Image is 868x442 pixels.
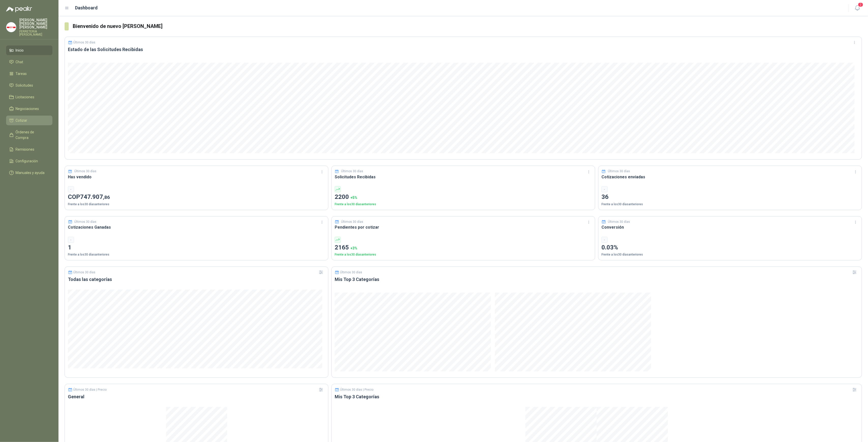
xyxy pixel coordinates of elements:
[75,169,97,174] p: Últimos 30 días
[335,202,592,207] p: Frente a los 30 días anteriores
[6,92,52,102] a: Licitaciones
[858,2,863,7] span: 2
[6,156,52,166] a: Configuración
[80,193,110,200] span: 747.907
[335,276,859,282] h3: Mis Top 3 Categorías
[16,83,33,88] span: Solicitudes
[340,271,362,274] p: Últimos 30 días
[16,158,38,164] span: Configuración
[16,106,39,112] span: Negociaciones
[6,57,52,67] a: Chat
[601,192,859,202] p: 36
[6,6,32,12] img: Logo peakr
[75,219,97,224] p: Últimos 30 días
[341,169,363,174] p: Últimos 30 días
[341,219,363,224] p: Últimos 30 días
[19,30,52,36] p: FERRETERIA [PERSON_NAME]
[68,174,325,180] h3: Has vendido
[16,147,35,152] span: Remisiones
[601,224,859,230] h3: Conversión
[608,219,630,224] p: Últimos 30 días
[335,174,592,180] h3: Solicitudes Recibidas
[6,45,52,55] a: Inicio
[73,271,96,274] p: Últimos 30 días
[75,4,98,11] h1: Dashboard
[68,224,325,230] h3: Cotizaciones Ganadas
[6,22,16,32] img: Company Logo
[608,169,630,174] p: Últimos 30 días
[73,388,107,391] p: Últimos 30 días | Precio
[335,394,859,400] h3: Mis Top 3 Categorías
[19,18,52,29] p: [PERSON_NAME] [PERSON_NAME] [PERSON_NAME]
[68,46,859,53] h3: Estado de las Solicitudes Recibidas
[335,252,592,257] p: Frente a los 30 días anteriores
[16,94,35,100] span: Licitaciones
[601,237,608,243] div: -
[6,69,52,78] a: Tareas
[6,145,52,154] a: Remisiones
[68,243,325,252] p: 1
[350,246,357,250] span: + 3 %
[6,127,52,143] a: Órdenes de Compra
[16,170,45,176] span: Manuales y ayuda
[601,252,859,257] p: Frente a los 30 días anteriores
[68,192,325,202] p: COP
[853,4,862,13] button: 2
[103,194,110,200] span: ,86
[68,237,74,243] div: -
[16,59,23,65] span: Chat
[16,48,24,53] span: Inicio
[601,243,859,252] p: 0.03%
[6,116,52,125] a: Cotizar
[16,71,27,76] span: Tareas
[73,22,862,30] h3: Bienvenido de nuevo [PERSON_NAME]
[601,186,608,192] div: -
[73,41,96,44] p: Últimos 30 días
[601,202,859,207] p: Frente a los 30 días anteriores
[6,168,52,178] a: Manuales y ayuda
[68,202,325,207] p: Frente a los 30 días anteriores
[68,276,325,282] h3: Todas las categorías
[68,186,74,192] div: -
[16,118,27,123] span: Cotizar
[68,394,325,400] h3: General
[6,81,52,90] a: Solicitudes
[335,192,592,202] p: 2200
[350,196,357,200] span: + 5 %
[335,243,592,252] p: 2165
[340,388,374,391] p: Últimos 30 días | Precio
[68,252,325,257] p: Frente a los 30 días anteriores
[335,224,592,230] h3: Pendientes por cotizar
[601,174,859,180] h3: Cotizaciones enviadas
[16,129,48,140] span: Órdenes de Compra
[6,104,52,114] a: Negociaciones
